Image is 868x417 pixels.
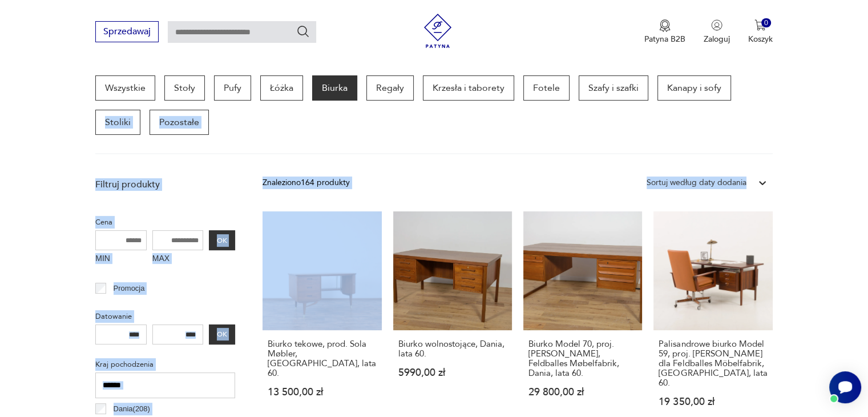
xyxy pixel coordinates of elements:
button: Szukaj [296,25,310,38]
h3: Biurko tekowe, prod. Sola Møbler, [GEOGRAPHIC_DATA], lata 60. [268,339,376,378]
label: MAX [152,250,204,268]
p: Zaloguj [704,34,730,45]
p: 29 800,00 zł [528,387,637,397]
div: Znaleziono 164 produkty [263,177,350,189]
h3: Palisandrowe biurko Model 59, proj. [PERSON_NAME] dla Feldballes Möbelfabrik, [GEOGRAPHIC_DATA], ... [659,339,767,388]
button: Patyna B2B [644,19,685,45]
p: Cena [95,216,235,228]
a: Wszystkie [95,75,155,101]
p: 19 350,00 zł [659,397,767,407]
a: Łóżka [260,75,303,101]
a: Krzesła i taborety [423,75,514,101]
button: OK [209,230,235,250]
div: 0 [761,18,771,28]
p: Filtruj produkty [95,178,235,191]
button: 0Koszyk [748,19,773,45]
div: Sortuj według daty dodania [647,177,746,189]
button: Zaloguj [704,19,730,45]
a: Kanapy i sofy [657,75,731,101]
button: Sprzedawaj [95,21,159,42]
a: Ikona medaluPatyna B2B [644,19,685,45]
p: Dania ( 208 ) [114,403,150,415]
img: Ikona medalu [659,19,671,32]
p: Patyna B2B [644,34,685,45]
img: Patyna - sklep z meblami i dekoracjami vintage [421,14,455,48]
p: Koszyk [748,34,773,45]
iframe: Smartsupp widget button [829,371,861,403]
a: Regały [366,75,414,101]
h3: Biurko wolnostojące, Dania, lata 60. [398,339,507,359]
p: Kraj pochodzenia [95,358,235,371]
h3: Biurko Model 70, proj. [PERSON_NAME], Feldballes Møbelfabrik, Dania, lata 60. [528,339,637,378]
img: Ikona koszyka [754,19,766,31]
a: Biurka [312,75,357,101]
p: Promocja [114,282,145,295]
a: Stoły [164,75,205,101]
a: Fotele [523,75,570,101]
label: MIN [95,250,147,268]
a: Sprzedawaj [95,29,159,37]
p: 5990,00 zł [398,368,507,378]
a: Pufy [214,75,251,101]
button: OK [209,324,235,344]
img: Ikonka użytkownika [711,19,722,31]
a: Pozostałe [150,110,209,135]
a: Szafy i szafki [579,75,648,101]
p: Datowanie [95,310,235,323]
p: 13 500,00 zł [268,387,376,397]
a: Stoliki [95,110,140,135]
